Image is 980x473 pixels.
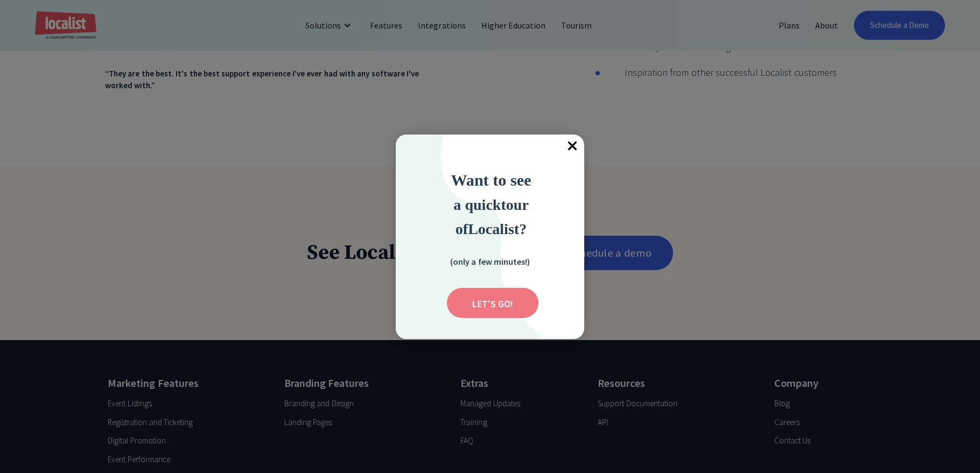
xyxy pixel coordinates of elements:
[501,196,513,213] strong: to
[561,135,584,158] span: Close
[456,196,529,237] strong: ur of
[451,171,531,189] strong: Want to see
[421,168,561,241] div: Want to see a quick tour of Localist?
[561,135,584,158] div: Close popup
[436,255,544,268] div: (only a few minutes!)
[450,256,530,267] strong: (only a few minutes!)
[453,196,501,213] span: a quick
[468,221,527,237] strong: Localist?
